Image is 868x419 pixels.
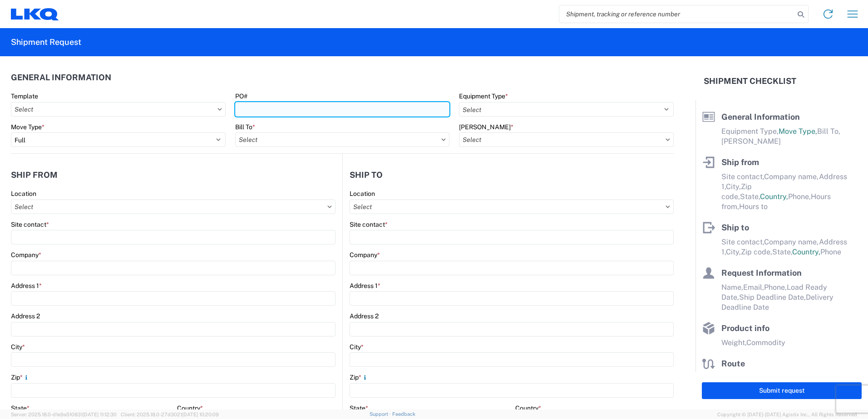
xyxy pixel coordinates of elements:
a: Support [370,411,392,417]
span: Company name, [764,238,819,246]
label: Location [11,190,36,198]
label: Address 1 [11,282,42,290]
label: Template [11,92,38,100]
label: Company [350,251,380,259]
span: Move Type, [779,127,817,136]
span: City, [726,248,741,256]
label: Site contact [350,220,388,229]
span: State, [740,192,760,201]
span: City, [726,182,741,191]
span: Zip code, [741,248,772,256]
span: Server: 2025.18.0-d1e9a510831 [11,412,117,417]
span: Copyright © [DATE]-[DATE] Agistix Inc., All Rights Reserved [717,410,857,419]
label: State [350,404,368,412]
label: Country [515,404,541,412]
span: Phone, [764,283,787,292]
label: State [11,404,30,412]
label: City [350,343,364,351]
label: PO# [235,92,247,100]
span: Request Information [721,268,802,278]
label: Move Type [11,123,44,131]
label: Zip [350,373,369,381]
span: Company name, [764,172,819,181]
span: Name, [721,283,743,292]
span: Phone, [788,192,811,201]
span: Site contact, [721,238,764,246]
label: Company [11,251,41,259]
input: Select [11,102,226,117]
label: Address 2 [350,312,379,320]
label: Equipment Type [459,92,508,100]
span: Route [721,359,745,368]
input: Select [11,200,335,214]
span: Hours to [739,202,768,211]
h2: General Information [11,73,111,82]
span: Ship from [721,157,759,167]
input: Select [459,132,674,147]
input: Select [235,132,450,147]
h2: Ship from [11,171,58,180]
label: Location [350,190,375,198]
label: Country [177,404,203,412]
input: Select [350,200,674,214]
span: Product info [721,323,769,333]
span: Client: 2025.18.0-27d3021 [121,412,219,417]
a: Feedback [392,411,415,417]
span: Email, [743,283,764,292]
span: Equipment Type, [721,127,779,136]
span: State, [772,248,792,256]
label: City [11,343,25,351]
label: Zip [11,373,30,381]
label: Address 1 [350,282,380,290]
span: [DATE] 10:20:09 [182,412,219,417]
button: Submit request [702,382,862,399]
label: Bill To [235,123,255,131]
span: Phone [820,248,841,256]
span: [DATE] 11:12:30 [83,412,117,417]
span: Ship Deadline Date, [739,293,806,302]
h2: Shipment Request [11,37,81,48]
label: Address 2 [11,312,40,320]
label: Site contact [11,220,49,229]
span: Bill To, [817,127,840,136]
span: Commodity [746,338,785,347]
span: Ship to [721,223,749,232]
h2: Ship to [350,171,383,180]
span: Site contact, [721,172,764,181]
span: Country, [760,192,788,201]
span: General Information [721,112,800,122]
h2: Shipment Checklist [704,76,796,87]
span: Country, [792,248,820,256]
label: [PERSON_NAME] [459,123,513,131]
span: Weight, [721,338,746,347]
span: [PERSON_NAME] [721,137,781,146]
input: Shipment, tracking or reference number [559,5,794,23]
